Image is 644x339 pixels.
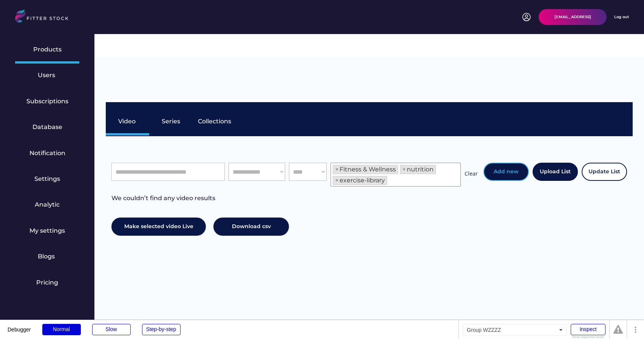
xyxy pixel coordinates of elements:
[8,320,31,332] div: Debugger
[522,12,531,22] img: profile-circle.svg
[614,14,629,20] div: Log out
[333,176,387,185] li: exercise-library
[33,45,62,54] div: Products
[35,201,60,209] div: Analytic
[36,278,58,287] div: Pricing
[612,309,636,331] iframe: chat widget
[111,218,206,236] button: Make selected video Live
[38,71,57,79] div: Users
[465,170,478,179] div: Clear
[92,324,131,335] div: Slow
[162,117,181,126] div: Series
[533,163,578,181] button: Upload List
[42,324,81,335] div: Normal
[571,324,605,335] div: Inspect
[582,163,627,181] button: Update List
[483,163,529,181] button: Add new
[400,165,436,174] li: nutrition
[34,175,60,183] div: Settings
[198,117,231,126] div: Collections
[213,218,289,236] button: Download csv
[38,252,57,261] div: Blogs
[335,177,339,183] span: ×
[571,336,605,339] div: Show responsive boxes
[463,324,567,336] div: Group WZZZZ
[29,149,65,157] div: Notification
[333,165,398,174] li: Fitness & Wellness
[32,123,62,131] div: Database
[26,97,68,106] div: Subscriptions
[335,166,339,173] span: ×
[402,166,406,173] span: ×
[29,227,65,235] div: My settings
[111,194,215,210] div: We couldn’t find any video results
[118,117,137,126] div: Video
[142,324,181,335] div: Step-by-step
[554,14,591,20] div: [EMAIL_ADDRESS]
[15,9,75,25] img: LOGO.svg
